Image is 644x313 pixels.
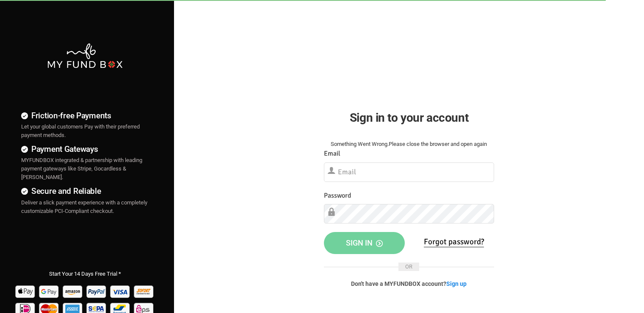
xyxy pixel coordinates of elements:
label: Email [324,148,340,159]
img: Visa [109,282,132,300]
h4: Payment Gateways [21,143,149,155]
img: Paypal [86,282,108,300]
h4: Friction-free Payments [21,109,149,122]
div: Something Went Wrong.Please close the browser and open again [324,140,494,148]
p: Don't have a MYFUNDBOX account? [324,279,494,288]
h2: Sign in to your account [324,109,494,127]
img: Apple Pay [14,282,37,300]
span: OR [398,263,419,271]
img: Google Pay [38,282,61,300]
a: Forgot password? [424,237,484,247]
span: Deliver a slick payment experience with a completely customizable PCI-Compliant checkout. [21,199,147,214]
span: Sign in [346,238,383,247]
label: Password [324,190,351,201]
input: Email [324,162,494,182]
img: mfbwhite.png [47,42,123,69]
span: MYFUNDBOX integrated & partnership with leading payment gateways like Stripe, Gocardless & [PERSO... [21,157,142,180]
a: Sign up [446,280,467,287]
button: Sign in [324,232,405,254]
img: Amazon [62,282,84,300]
span: Let your global customers Pay with their preferred payment methods. [21,123,140,138]
img: Sofort Pay [133,282,155,300]
h4: Secure and Reliable [21,185,149,197]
